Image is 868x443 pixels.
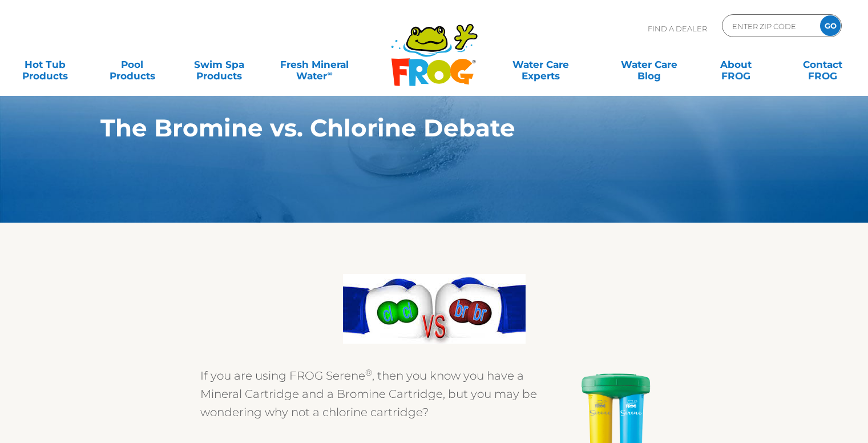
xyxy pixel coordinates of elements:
p: Find A Dealer [648,14,707,43]
img: clvbr [343,274,526,344]
strong: The Bromine vs. Chlorine Debate [100,113,515,143]
input: GO [820,15,841,36]
a: ContactFROG [789,53,857,76]
a: Water CareBlog [615,53,683,76]
p: If you are using FROG Serene , then you know you have a Mineral Cartridge and a Bromine Cartridge... [200,367,668,421]
a: Fresh MineralWater∞ [272,53,357,76]
sup: ∞ [327,69,332,78]
sup: ® [365,367,372,378]
a: Hot TubProducts [11,53,79,76]
a: PoolProducts [98,53,165,76]
input: Zip Code Form [731,18,808,34]
a: Water CareExperts [486,53,596,76]
a: Swim SpaProducts [185,53,253,76]
a: AboutFROG [702,53,769,76]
